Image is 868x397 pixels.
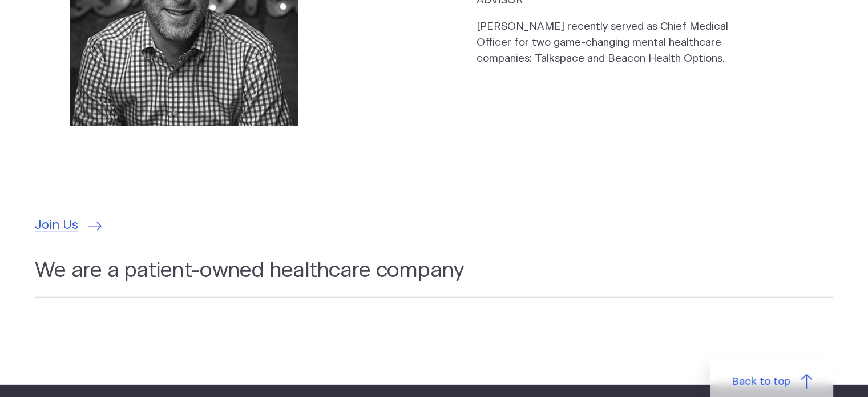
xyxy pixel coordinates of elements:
span: Back to top [732,374,790,390]
span: Join Us [35,216,78,235]
h2: We are a patient-owned healthcare company [35,256,833,298]
a: Join Us [35,216,102,235]
p: [PERSON_NAME] recently served as Chief Medical Officer for two game-changing mental healthcare co... [477,19,756,67]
